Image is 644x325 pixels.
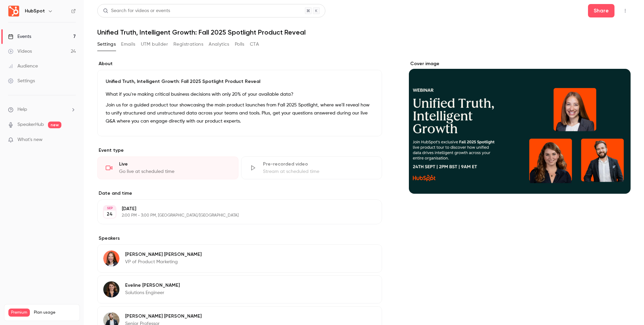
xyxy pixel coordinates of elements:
button: CTA [250,39,259,50]
button: UTM builder [141,39,168,50]
button: Analytics [209,39,229,50]
div: Eveline WulffEveline [PERSON_NAME]Solutions Engineer [97,275,382,304]
p: Eveline [PERSON_NAME] [125,282,180,289]
a: SpeakerHub [17,121,44,128]
p: [PERSON_NAME] [PERSON_NAME] [125,313,202,320]
p: 24 [107,211,113,218]
div: Search for videos or events [103,7,170,14]
div: Rachel Leist[PERSON_NAME] [PERSON_NAME]VP of Product Marketing [97,244,382,273]
div: Live [119,161,230,168]
label: Speakers [97,235,382,242]
button: Settings [97,39,116,50]
p: VP of Product Marketing [125,259,202,265]
div: Events [8,33,31,40]
h1: Unified Truth, Intelligent Growth: Fall 2025 Spotlight Product Reveal [97,28,631,36]
p: [DATE] [122,205,346,212]
img: Rachel Leist [103,250,119,267]
p: 2:00 PM - 3:00 PM, [GEOGRAPHIC_DATA]/[GEOGRAPHIC_DATA] [122,213,346,218]
div: LiveGo live at scheduled time [97,156,238,179]
button: Emails [121,39,135,50]
img: HubSpot [8,6,19,16]
div: Pre-recorded video [263,161,374,168]
button: Polls [235,39,245,50]
label: Date and time [97,190,382,197]
p: Unified Truth, Intelligent Growth: Fall 2025 Spotlight Product Reveal [106,78,374,85]
label: About [97,60,382,67]
div: Settings [8,78,35,84]
img: Eveline Wulff [103,281,119,297]
div: Go live at scheduled time [119,168,230,175]
span: Plan usage [34,310,75,315]
p: Join us for a guided product tour showcasing the main product launches from Fall 2025 Spotlight, ... [106,101,374,125]
h6: HubSpot [25,8,45,14]
button: Registrations [173,39,203,50]
p: [PERSON_NAME] [PERSON_NAME] [125,251,202,258]
li: help-dropdown-opener [8,106,76,113]
label: Cover image [409,60,631,67]
div: Pre-recorded videoStream at scheduled time [241,156,382,179]
span: Premium [8,309,30,317]
iframe: Noticeable Trigger [68,137,76,143]
p: What if you're making critical business decisions with only 20% of your available data? [106,90,374,98]
p: Event type [97,147,382,154]
button: Share [588,4,614,17]
span: What's new [17,136,43,143]
p: Solutions Engineer [125,289,180,296]
div: SEP [104,206,116,211]
div: Stream at scheduled time [263,168,374,175]
div: Videos [8,48,32,55]
div: Audience [8,63,38,69]
span: Help [17,106,27,113]
section: Cover image [409,60,631,194]
span: new [48,122,61,128]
